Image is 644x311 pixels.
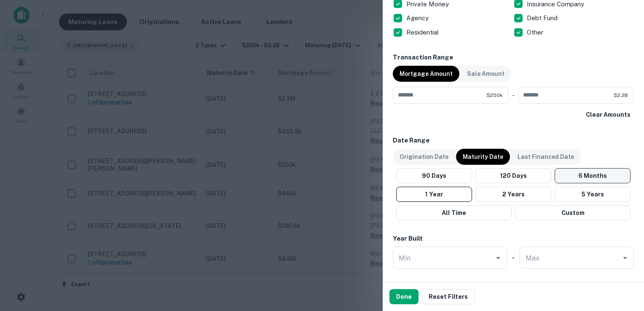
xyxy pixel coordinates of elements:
h6: Year Built [393,234,423,244]
button: 2 Years [475,187,551,202]
p: Debt Fund [527,13,559,23]
div: - [512,87,515,104]
button: Clear Amounts [582,107,634,122]
button: Open [492,252,504,264]
p: Mortgage Amount [400,69,453,78]
h6: Date Range [393,136,634,145]
button: 120 Days [475,168,551,183]
span: $2.2B [614,91,628,99]
p: Other [527,27,545,38]
button: 5 Years [555,187,631,202]
button: Done [389,289,419,304]
p: Origination Date [400,152,448,161]
p: Residential [406,27,440,38]
button: Reset Filters [422,289,475,304]
button: Custom [515,205,631,220]
p: Agency [406,13,430,23]
button: 1 Year [396,187,472,202]
iframe: Chat Widget [602,244,644,284]
p: Last Financed Date [518,152,574,161]
p: Maturity Date [463,152,503,161]
h6: Transaction Range [393,53,634,62]
button: 90 Days [396,168,472,183]
button: 6 Months [555,168,631,183]
h6: - [512,253,515,263]
p: Sale Amount [467,69,504,78]
button: All Time [396,205,512,220]
span: $250k [486,91,503,99]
